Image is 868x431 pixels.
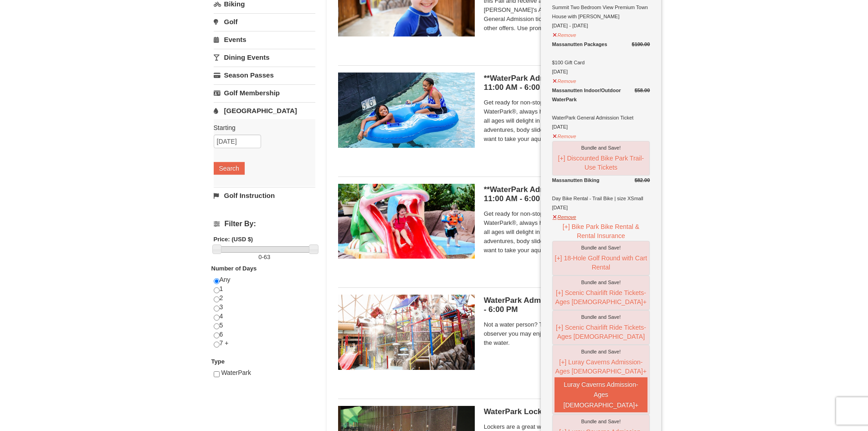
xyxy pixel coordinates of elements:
[552,130,577,141] button: Remove
[555,278,648,287] div: Bundle and Save!
[338,73,475,147] img: 6619917-726-5d57f225.jpg
[555,417,648,426] div: Bundle and Save!
[555,252,648,273] button: [+] 18-Hole Golf Round with Cart Rental
[214,67,315,83] a: Season Passes
[484,209,643,255] span: Get ready for non-stop thrills at the Massanutten WaterPark®, always heated to 84° Fahrenheit. Ch...
[484,320,643,348] span: Not a water person? Then this ticket is just for you. As an observer you may enjoy the WaterPark ...
[552,222,650,241] button: [+] Bike Park Bike Rental & Rental Insurance
[555,322,648,343] button: [+] Scenic Chairlift Ride Tickets- Ages [DEMOGRAPHIC_DATA]
[632,42,650,47] del: $100.00
[338,184,475,259] img: 6619917-738-d4d758dd.jpg
[555,377,648,412] button: Luray Caverns Admission- Ages [DEMOGRAPHIC_DATA]+
[214,220,315,228] h4: Filter By:
[555,152,648,173] button: [+] Discounted Bike Park Trail-Use Tickets
[552,40,650,49] div: Massanutten Packages
[214,162,245,175] button: Search
[552,86,650,104] div: Massanutten Indoor/Outdoor WaterPark
[552,210,577,222] button: Remove
[484,407,643,416] h5: WaterPark Locker Rental
[214,84,315,101] a: Golf Membership
[211,265,257,272] strong: Number of Days
[552,74,577,86] button: Remove
[635,88,650,93] del: $58.00
[214,49,315,66] a: Dining Events
[552,176,650,212] div: Day Bike Rental - Trail Bike | size XSmall [DATE]
[214,253,315,262] label: -
[214,187,315,204] a: Golf Instruction
[214,236,253,243] strong: Price: (USD $)
[214,123,308,132] label: Starting
[555,312,648,322] div: Bundle and Save!
[555,287,648,308] button: [+] Scenic Chairlift Ride Tickets- Ages [DEMOGRAPHIC_DATA]+
[635,177,650,183] del: $82.00
[552,86,650,131] div: WaterPark General Admission Ticket [DATE]
[555,356,648,377] button: [+] Luray Caverns Admission- Ages [DEMOGRAPHIC_DATA]+
[552,176,650,185] div: Massanutten Biking
[214,275,315,357] div: Any 1 2 3 4 5 6 7 +
[264,254,270,260] span: 63
[214,102,315,119] a: [GEOGRAPHIC_DATA]
[552,40,650,76] div: $100 Gift Card [DATE]
[338,295,475,369] img: 6619917-744-d8335919.jpg
[221,369,251,376] span: WaterPark
[258,254,262,260] span: 0
[211,358,225,365] strong: Type
[555,347,648,356] div: Bundle and Save!
[484,185,643,203] h5: **WaterPark Admission - Under 42” Tall | 11:00 AM - 6:00 PM
[214,31,315,48] a: Events
[484,98,643,144] span: Get ready for non-stop thrills at the Massanutten WaterPark®, always heated to 84° Fahrenheit. Ch...
[555,143,648,152] div: Bundle and Save!
[484,74,643,92] h5: **WaterPark Admission - Over 42” Tall | 11:00 AM - 6:00 PM
[214,13,315,30] a: Golf
[484,296,643,314] h5: WaterPark Admission- Observer | 11:00 AM - 6:00 PM
[555,243,648,252] div: Bundle and Save!
[552,28,577,40] button: Remove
